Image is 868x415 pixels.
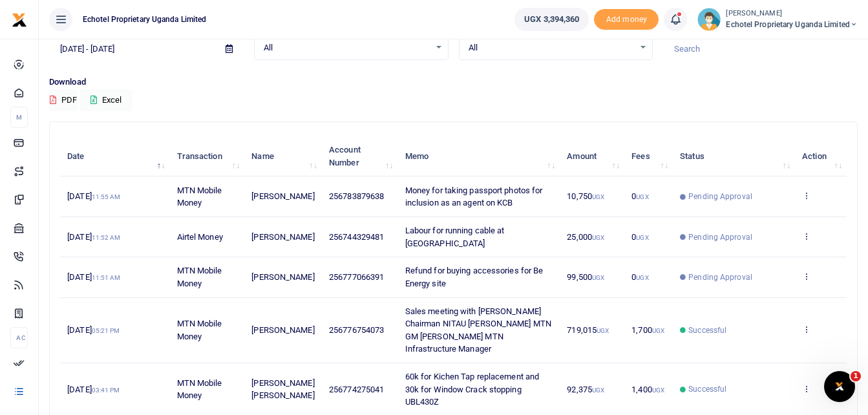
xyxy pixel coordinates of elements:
[524,13,579,26] span: UGX 3,394,360
[405,266,544,288] span: Refund for buying accessories for Be Energy site
[405,372,539,407] span: 60k for Kichen Tap replacement and 30k for Window Crack stopping UBL430Z
[405,186,543,208] span: Money for taking passport photos for inclusion as an agent on KCB
[592,387,604,394] small: UGX
[663,38,858,60] input: Search
[169,136,244,176] th: Transaction: activate to sort column ascending
[592,274,604,281] small: UGX
[405,226,505,248] span: Labour for running cable at [GEOGRAPHIC_DATA]
[177,186,222,208] span: MTN Mobile Money
[92,327,120,334] small: 05:21 PM
[92,193,121,200] small: 11:55 AM
[688,325,726,336] span: Successful
[49,76,858,89] p: Download
[688,191,752,202] span: Pending Approval
[251,232,314,242] span: [PERSON_NAME]
[177,266,222,288] span: MTN Mobile Money
[594,9,659,30] span: Add money
[697,8,858,31] a: profile-user [PERSON_NAME] Echotel Proprietary Uganda Limited
[405,306,551,354] span: Sales meeting with [PERSON_NAME] Chairman NITAU [PERSON_NAME] MTN GM [PERSON_NAME] MTN Infrastruc...
[697,8,721,31] img: profile-user
[79,89,132,111] button: Excel
[636,193,648,200] small: UGX
[60,136,169,176] th: Date: activate to sort column descending
[10,107,28,128] li: M
[631,385,664,394] span: 1,400
[264,41,430,54] span: All
[567,385,604,394] span: 92,375
[567,232,604,242] span: 25,000
[514,8,589,31] a: UGX 3,394,360
[78,14,211,25] span: Echotel Proprietary Uganda Limited
[67,325,120,335] span: [DATE]
[824,371,855,402] iframe: Intercom live chat
[177,378,222,401] span: MTN Mobile Money
[594,9,659,30] li: Toup your wallet
[652,387,664,394] small: UGX
[67,191,120,201] span: [DATE]
[673,136,795,176] th: Status: activate to sort column ascending
[244,136,322,176] th: Name: activate to sort column ascending
[12,14,27,24] a: logo-small logo-large logo-large
[594,14,659,23] a: Add money
[92,234,121,241] small: 11:52 AM
[251,272,314,282] span: [PERSON_NAME]
[329,232,384,242] span: 256744329481
[329,325,384,335] span: 256776754073
[67,385,120,394] span: [DATE]
[592,193,604,200] small: UGX
[12,12,27,28] img: logo-small
[49,38,215,60] input: select period
[631,325,664,335] span: 1,700
[10,327,28,348] li: Ac
[851,371,861,381] span: 1
[560,136,624,176] th: Amount: activate to sort column ascending
[567,191,604,201] span: 10,750
[329,385,384,394] span: 256774275041
[567,272,604,282] span: 99,500
[652,327,664,334] small: UGX
[631,232,648,242] span: 0
[726,19,858,30] span: Echotel Proprietary Uganda Limited
[92,274,121,281] small: 11:51 AM
[567,325,609,335] span: 719,015
[469,41,635,54] span: All
[177,232,223,242] span: Airtel Money
[251,378,314,401] span: [PERSON_NAME] [PERSON_NAME]
[631,191,648,201] span: 0
[509,8,594,31] li: Wallet ballance
[92,387,120,394] small: 03:41 PM
[631,272,648,282] span: 0
[636,234,648,241] small: UGX
[49,89,78,111] button: PDF
[688,231,752,243] span: Pending Approval
[329,191,384,201] span: 256783879638
[624,136,673,176] th: Fees: activate to sort column ascending
[597,327,609,334] small: UGX
[177,319,222,341] span: MTN Mobile Money
[329,272,384,282] span: 256777066391
[726,8,858,19] small: [PERSON_NAME]
[251,191,314,201] span: [PERSON_NAME]
[322,136,398,176] th: Account Number: activate to sort column ascending
[251,325,314,335] span: [PERSON_NAME]
[688,383,726,395] span: Successful
[67,232,120,242] span: [DATE]
[67,272,120,282] span: [DATE]
[636,274,648,281] small: UGX
[688,271,752,283] span: Pending Approval
[795,136,847,176] th: Action: activate to sort column ascending
[592,234,604,241] small: UGX
[398,136,560,176] th: Memo: activate to sort column ascending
